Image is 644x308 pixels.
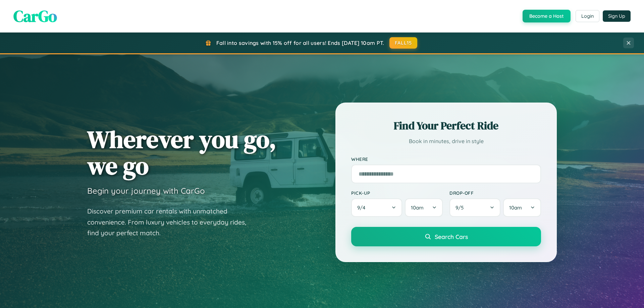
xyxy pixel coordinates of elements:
[503,198,541,217] button: 10am
[87,126,276,179] h1: Wherever you go, we go
[351,227,541,246] button: Search Cars
[351,118,541,133] h2: Find Your Perfect Ride
[357,204,369,211] span: 9 / 4
[411,204,424,211] span: 10am
[455,204,467,211] span: 9 / 5
[449,190,541,196] label: Drop-off
[449,198,500,217] button: 9/5
[576,10,599,22] button: Login
[509,204,522,211] span: 10am
[87,186,205,196] h3: Begin your journey with CarGo
[435,233,468,240] span: Search Cars
[405,198,443,217] button: 10am
[13,5,57,27] span: CarGo
[389,37,418,49] button: FALL15
[87,206,255,239] p: Discover premium car rentals with unmatched convenience. From luxury vehicles to everyday rides, ...
[351,190,443,196] label: Pick-up
[351,156,541,162] label: Where
[351,136,541,146] p: Book in minutes, drive in style
[523,10,571,22] button: Become a Host
[216,40,384,46] span: Fall into savings with 15% off for all users! Ends [DATE] 10am PT.
[351,198,402,217] button: 9/4
[603,10,631,22] button: Sign Up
